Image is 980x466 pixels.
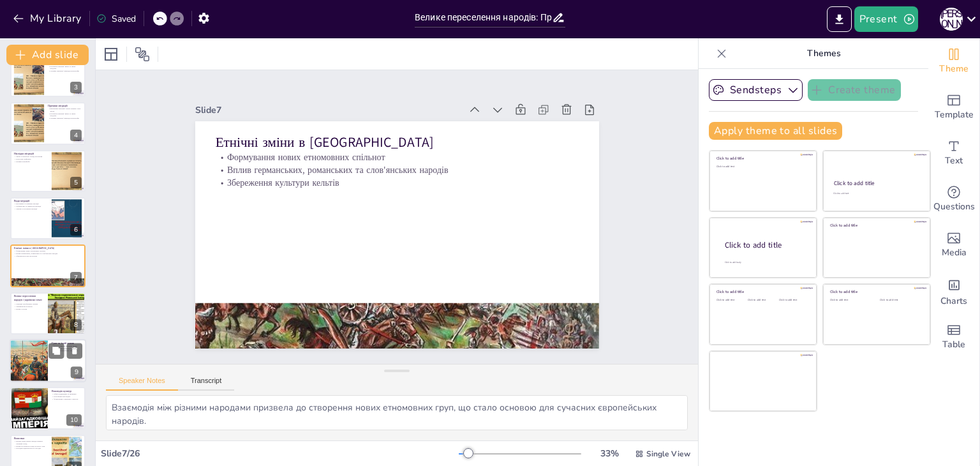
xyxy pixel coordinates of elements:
[14,160,48,163] p: Прояви ксенофобії
[928,176,979,222] div: Get real-time input from your audience
[10,339,86,382] div: 9
[732,38,916,69] p: Themes
[71,367,82,379] div: 9
[939,62,969,76] span: Theme
[10,8,87,29] button: My Library
[827,6,852,32] button: Export to PowerPoint
[220,145,583,195] p: Вплив германських, романських та слов'янських народів
[6,45,89,65] button: Add slide
[52,393,82,395] p: Обмін традиціями та звичаями
[223,114,587,171] p: Етнічні зміни в [GEOGRAPHIC_DATA]
[14,437,48,440] p: Висновки
[14,250,82,253] p: Формування нових етномовних спільнот
[14,308,44,310] p: Вплив остготів
[52,397,82,400] p: Формування соціальних структур
[940,8,963,31] div: К [PERSON_NAME]
[222,133,585,183] p: Формування нових етномовних спільнот
[933,200,975,214] span: Questions
[48,65,82,70] p: Політичні причини: війни та зміни кордонів
[10,292,85,334] div: 8
[14,303,44,305] p: Міграції слов'янських племен
[101,44,121,64] div: Layout
[101,447,459,460] div: Slide 7 / 26
[928,84,979,130] div: Add ready made slides
[716,156,808,161] div: Click to add title
[928,130,979,176] div: Add text boxes
[70,272,82,283] div: 7
[10,55,85,97] div: 3
[52,350,82,352] p: Зміни в історичному ландшафті
[14,247,82,251] p: Етнічні зміни в [GEOGRAPHIC_DATA]
[14,253,82,255] p: Вплив германських, романських та слов'янських народів
[808,79,901,101] button: Create theme
[106,377,178,391] button: Speaker Notes
[70,130,82,141] div: 4
[942,338,965,352] span: Table
[207,83,473,123] div: Slide 7
[135,47,150,62] span: Position
[14,440,48,444] p: Велике переселення народів змінило етнічний склад
[880,299,920,302] div: Click to add text
[14,205,48,207] p: Добровільні та примусові міграції
[70,82,82,93] div: 3
[928,314,979,360] div: Add a table
[67,343,82,358] button: Delete Slide
[14,158,48,160] p: Культурні конфлікти
[940,6,963,32] button: К [PERSON_NAME]
[14,294,44,301] p: Велике переселення народів і українські землі
[66,414,82,426] div: 10
[14,203,48,206] p: Внутрішні та зовнішні міграції
[48,108,82,112] p: Економічні причини: пошук кращих умов життя
[830,289,921,294] div: Click to add title
[14,152,48,156] p: Наслідки міграцій
[14,199,48,203] p: Види міграцій
[14,447,48,449] p: Наслідки відчуваються й сьогодні
[646,449,690,459] span: Single View
[942,246,967,260] span: Media
[70,177,82,188] div: 5
[725,239,806,250] div: Click to add title
[10,150,85,192] div: 5
[10,387,85,429] div: 10
[219,158,582,208] p: Збереження культури кельтів
[716,289,808,294] div: Click to add title
[52,395,82,398] p: Нові форми мистецтва
[725,260,805,264] div: Click to add body
[106,395,688,430] textarea: Взаємодія між різними народами призвела до створення нових етномовних груп, що стало основою для ...
[716,299,745,302] div: Click to add text
[14,305,44,308] p: Черняхівська культура
[48,104,82,108] p: Причини міграцій
[945,154,963,168] span: Text
[940,294,967,308] span: Charts
[10,244,85,287] div: 7
[594,447,625,460] div: 33 %
[10,102,85,144] div: 4
[748,299,776,302] div: Click to add text
[48,343,64,358] button: Duplicate Slide
[709,122,842,140] button: Apply theme to all slides
[52,342,82,345] p: Гуни та їхній вплив
[178,377,235,391] button: Transcript
[833,192,918,195] div: Click to add text
[716,165,808,169] div: Click to add text
[854,6,918,32] button: Present
[14,207,48,210] p: Законні та незаконні міграції
[48,117,82,120] p: Стихійні причини: природні катастрофи
[830,223,921,228] div: Click to add title
[415,8,552,27] input: Insert title
[70,224,82,236] div: 6
[70,319,82,331] div: 8
[928,268,979,314] div: Add charts and graphs
[928,38,979,84] div: Change the overall theme
[14,445,48,447] p: Вплив на розвиток нових культур і мов
[14,255,82,257] p: Збереження культури кельтів
[709,79,803,101] button: Sendsteps
[834,179,919,187] div: Click to add title
[48,112,82,117] p: Політичні причини: війни та зміни кордонів
[52,389,82,393] p: Взаємодія культур
[52,347,82,350] p: Руйнування античних міст
[96,13,136,25] div: Saved
[935,108,974,122] span: Template
[14,155,48,158] p: Зміни в етнічному складі населення
[52,345,82,347] p: Вплив гунів на етнічний склад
